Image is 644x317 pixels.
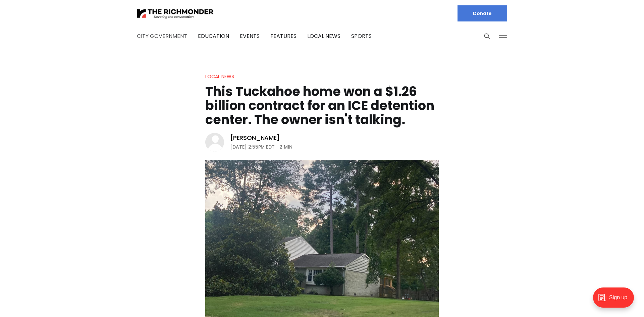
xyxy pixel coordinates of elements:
[587,284,644,317] iframe: portal-trigger
[230,134,280,142] a: [PERSON_NAME]
[230,143,275,151] time: [DATE] 2:55PM EDT
[270,32,297,40] a: Features
[137,32,187,40] a: City Government
[198,32,229,40] a: Education
[240,32,260,40] a: Events
[458,5,507,21] a: Donate
[205,73,234,80] a: Local News
[137,8,214,19] img: The Richmonder
[351,32,372,40] a: Sports
[307,32,340,40] a: Local News
[279,143,292,151] span: 2 min
[205,85,439,127] h1: This Tuckahoe home won a $1.26 billion contract for an ICE detention center. The owner isn't talk...
[482,31,492,41] button: Search this site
